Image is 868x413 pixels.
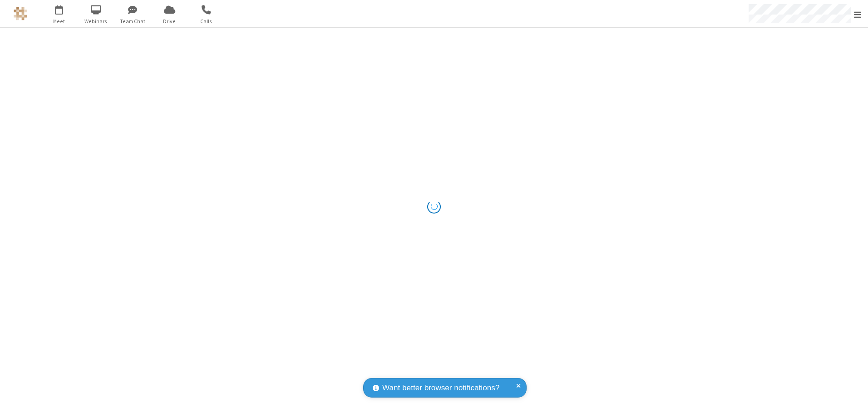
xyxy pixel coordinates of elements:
[116,17,150,25] span: Team Chat
[79,17,113,25] span: Webinars
[42,17,76,25] span: Meet
[14,7,27,20] img: QA Selenium DO NOT DELETE OR CHANGE
[189,17,223,25] span: Calls
[153,17,187,25] span: Drive
[382,382,499,394] span: Want better browser notifications?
